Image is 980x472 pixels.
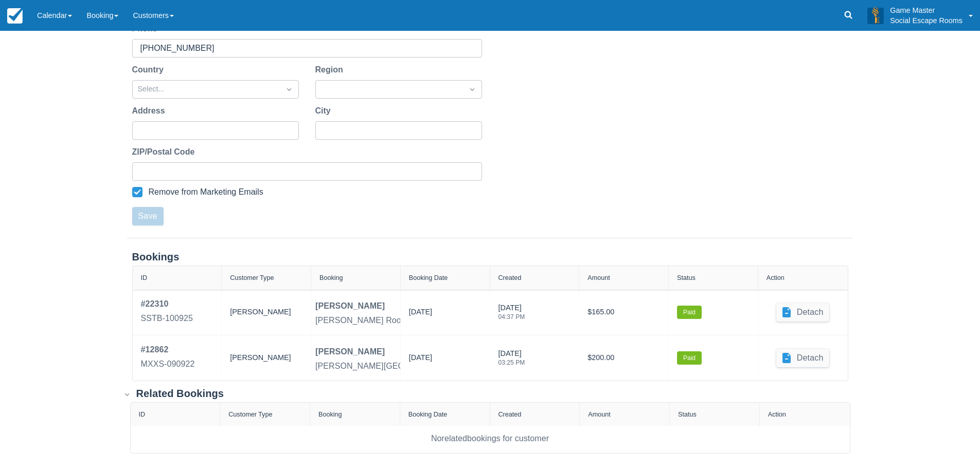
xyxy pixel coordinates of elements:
[431,432,549,445] div: No related bookings for customer
[467,84,477,95] span: Dropdown icon
[587,298,660,327] div: $165.00
[149,187,263,197] div: Remove from Marketing Emails
[132,146,199,158] label: ZIP/Postal Code
[136,387,224,400] div: Related Bookings
[498,303,525,326] div: [DATE]
[409,307,432,322] div: [DATE]
[228,411,272,418] div: Customer Type
[318,411,342,418] div: Booking
[132,251,848,263] div: Bookings
[7,8,23,24] img: checkfront-main-nav-mini-logo.png
[132,64,168,76] label: Country
[315,300,385,312] div: [PERSON_NAME]
[890,15,963,26] p: Social Escape Rooms
[409,274,448,281] div: Booking Date
[141,274,148,281] div: ID
[315,346,385,358] div: [PERSON_NAME]
[319,274,343,281] div: Booking
[776,349,830,367] button: Detach
[284,84,294,95] span: Dropdown icon
[498,314,525,320] div: 04:37 PM
[498,360,525,366] div: 03:25 PM
[230,274,274,281] div: Customer Type
[230,298,302,327] div: [PERSON_NAME]
[141,344,195,372] a: #12862MXXS-090922
[890,5,963,15] p: Game Master
[141,344,195,356] div: # 12862
[767,274,785,281] div: Action
[141,298,193,327] a: #22310SSTB-100925
[132,105,169,117] label: Address
[588,411,610,418] div: Amount
[141,298,193,310] div: # 22310
[677,351,702,365] label: Paid
[141,312,193,325] div: SSTB-100925
[768,411,786,418] div: Action
[587,274,610,281] div: Amount
[230,344,302,372] div: [PERSON_NAME]
[141,358,195,370] div: MXXS-090922
[498,274,522,281] div: Created
[315,105,335,117] label: City
[315,360,749,372] div: [PERSON_NAME][GEOGRAPHIC_DATA] Mystery, [PERSON_NAME][GEOGRAPHIC_DATA] Mystery Room Booking
[139,411,146,418] div: ID
[587,344,660,372] div: $200.00
[315,64,347,76] label: Region
[408,411,448,418] div: Booking Date
[677,306,702,319] label: Paid
[678,411,697,418] div: Status
[776,303,830,322] button: Detach
[315,314,440,327] div: [PERSON_NAME] Room Booking
[867,7,884,24] img: A3
[498,411,522,418] div: Created
[498,348,525,372] div: [DATE]
[677,274,696,281] div: Status
[409,352,432,368] div: [DATE]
